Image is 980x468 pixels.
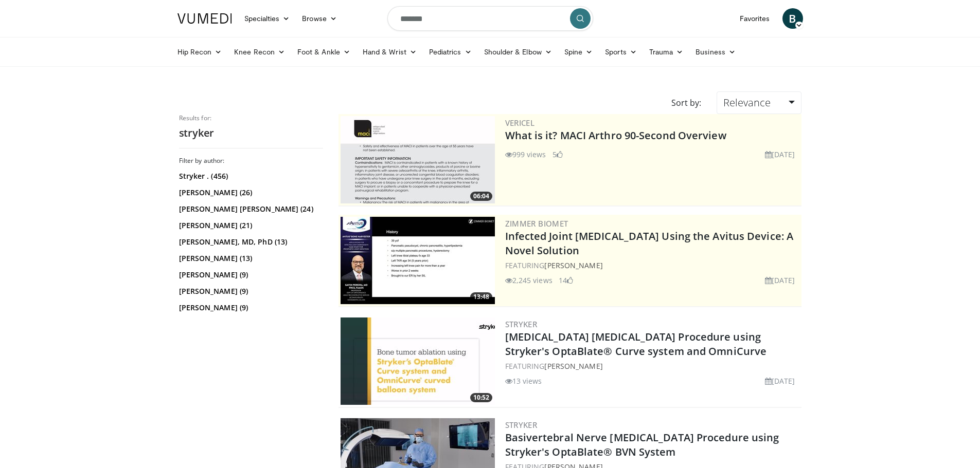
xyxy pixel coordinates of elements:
a: Knee Recon [228,42,291,62]
a: Specialties [238,8,296,29]
a: Stryker [505,319,538,329]
li: 13 views [505,376,542,386]
a: Hip Recon [171,42,228,62]
a: Stryker . (456) [179,171,320,181]
a: Vericel [505,118,535,128]
a: Zimmer Biomet [505,218,568,229]
a: [PERSON_NAME] (13) [179,253,320,264]
p: Results for: [179,114,323,122]
span: 13:48 [470,292,492,302]
a: [MEDICAL_DATA] [MEDICAL_DATA] Procedure using Stryker's OptaBlate® Curve system and OmniCurve [505,330,767,358]
img: 6109daf6-8797-4a77-88a1-edd099c0a9a9.300x170_q85_crop-smart_upscale.jpg [341,217,495,304]
a: [PERSON_NAME] [PERSON_NAME] (24) [179,204,320,214]
li: 5 [553,149,563,160]
a: 10:52 [341,317,495,405]
a: [PERSON_NAME] (9) [179,286,320,296]
a: What is it? MACI Arthro 90-Second Overview [505,128,726,142]
span: Relevance [723,96,771,109]
a: Stryker [505,420,538,430]
a: Foot & Ankle [291,42,357,62]
a: [PERSON_NAME] [544,260,602,270]
li: 14 [559,275,573,286]
a: [PERSON_NAME] (9) [179,303,320,313]
a: Hand & Wrist [357,42,423,62]
span: 06:04 [470,192,492,201]
li: 2,245 views [505,275,553,286]
a: Infected Joint [MEDICAL_DATA] Using the Avitus Device: A Novel Solution [505,229,794,257]
a: B [782,8,803,29]
img: 0f0d9d51-420c-42d6-ac87-8f76a25ca2f4.300x170_q85_crop-smart_upscale.jpg [341,317,495,405]
a: Shoulder & Elbow [478,42,558,62]
a: Browse [296,8,343,29]
h2: stryker [179,126,323,140]
a: [PERSON_NAME] (9) [179,270,320,280]
li: [DATE] [765,376,795,386]
a: Business [689,42,742,62]
span: 10:52 [470,393,492,402]
h3: Filter by author: [179,157,323,165]
a: [PERSON_NAME], MD, PhD (13) [179,237,320,247]
li: [DATE] [765,149,795,160]
a: Relevance [717,91,801,114]
a: 13:48 [341,217,495,304]
a: Favorites [734,8,776,29]
a: 06:04 [341,116,495,203]
div: Sort by: [664,91,709,114]
img: VuMedi Logo [177,13,232,24]
input: Search topics, interventions [387,6,593,31]
a: [PERSON_NAME] [544,361,602,371]
div: FEATURING [505,361,799,371]
img: aa6cc8ed-3dbf-4b6a-8d82-4a06f68b6688.300x170_q85_crop-smart_upscale.jpg [341,116,495,203]
a: Sports [599,42,643,62]
li: 999 views [505,149,546,160]
a: Pediatrics [423,42,478,62]
a: Trauma [643,42,690,62]
a: [PERSON_NAME] (21) [179,220,320,231]
a: [PERSON_NAME] (26) [179,188,320,198]
li: [DATE] [765,275,795,286]
div: FEATURING [505,260,799,271]
a: Basivertebral Nerve [MEDICAL_DATA] Procedure using Stryker's OptaBlate® BVN System [505,430,779,459]
a: Spine [558,42,599,62]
